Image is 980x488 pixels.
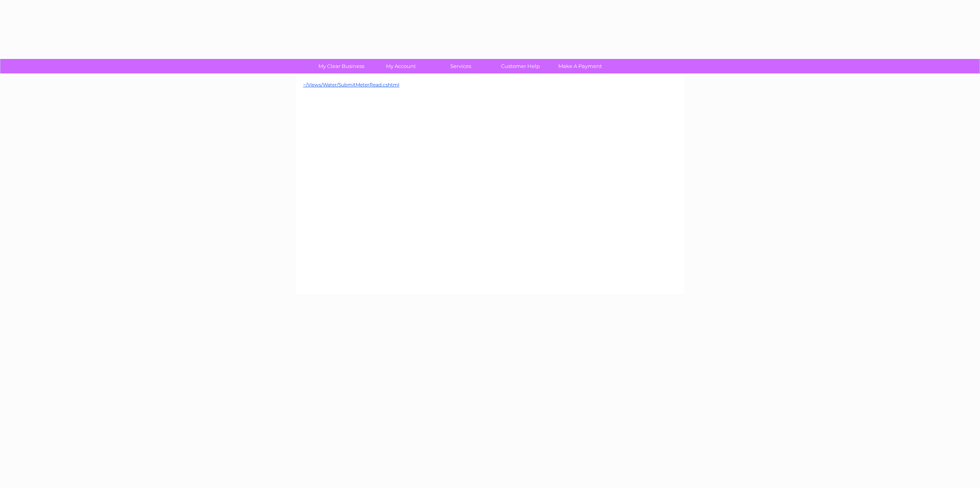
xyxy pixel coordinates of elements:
[428,59,493,73] a: Services
[309,59,374,73] a: My Clear Business
[369,59,433,73] a: My Account
[303,82,399,88] a: ~/Views/Water/SubmitMeterRead.cshtml
[488,59,553,73] a: Customer Help
[548,59,612,73] a: Make A Payment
